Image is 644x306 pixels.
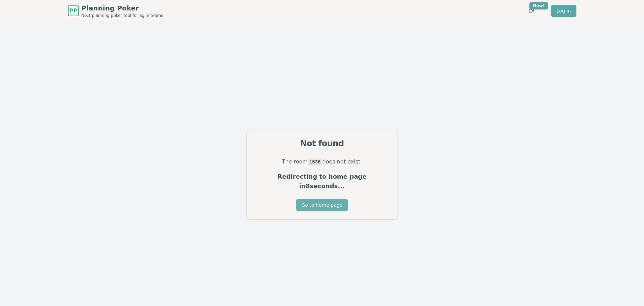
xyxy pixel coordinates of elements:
div: Not found [255,138,389,149]
a: PPPlanning PokerNo.1 planning poker tool for agile teams [68,3,163,18]
code: 1536 [308,158,322,166]
div: New! [529,2,549,9]
button: Go to home page [296,199,348,211]
button: New! [525,5,538,17]
a: Log in [551,5,576,17]
p: Redirecting to home page in 8 seconds... [255,172,389,191]
span: No.1 planning poker tool for agile teams [81,13,163,18]
span: PP [69,7,77,15]
p: The room does not exist. [255,157,389,167]
span: Planning Poker [81,3,163,13]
